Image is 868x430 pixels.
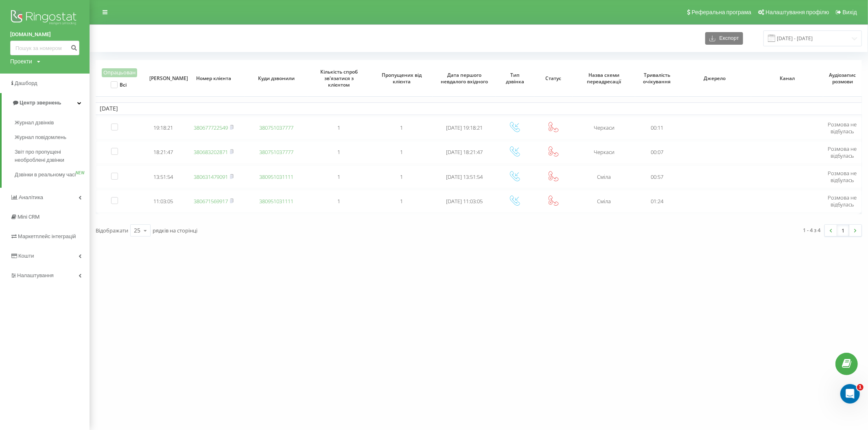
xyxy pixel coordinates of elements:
[686,75,744,82] span: Джерело
[134,226,140,235] div: 25
[96,227,128,234] span: Відображати
[96,102,862,115] td: [DATE]
[15,171,76,179] span: Дзвінки в реальному часі
[18,233,76,239] span: Маркетплейс інтеграцій
[259,173,293,180] a: 380951031111
[144,117,182,139] td: 19:18:21
[315,69,364,88] span: Кількість спроб зв'язатися з клієнтом
[259,124,293,131] a: 380751037777
[446,124,483,131] span: [DATE] 19:18:21
[400,173,403,180] span: 1
[194,198,228,205] a: 380671569917
[153,227,197,234] span: рядків на сторінці
[635,141,679,164] td: 00:07
[446,173,483,180] span: [DATE] 13:51:54
[828,194,857,208] span: Розмова не відбулась
[635,117,679,139] td: 00:11
[573,117,635,139] td: Черкаси
[692,9,752,15] span: Реферальна програма
[111,81,127,88] label: Всі
[579,72,629,85] span: Назва схеми переадресації
[338,173,341,180] span: 1
[194,148,228,156] a: 380683202871
[828,145,857,159] span: Розмова не відбулась
[758,75,816,82] span: Канал
[828,121,857,135] span: Розмова не відбулась
[20,100,61,106] span: Центр звернень
[259,198,293,205] a: 380951031111
[144,190,182,213] td: 11:03:05
[144,165,182,188] td: 13:51:54
[17,272,54,278] span: Налаштування
[446,198,483,205] span: [DATE] 11:03:05
[400,124,403,131] span: 1
[194,173,228,180] a: 380631479091
[635,165,679,188] td: 00:57
[15,133,66,141] span: Журнал повідомлень
[338,198,341,205] span: 1
[828,169,857,184] span: Розмова не відбулась
[15,148,85,164] span: Звіт про пропущені необроблені дзвінки
[149,75,177,82] span: [PERSON_NAME]
[19,194,43,200] span: Аналiтика
[10,41,79,55] input: Пошук за номером
[377,72,426,85] span: Пропущених від клієнта
[10,30,79,39] a: [DOMAIN_NAME]
[573,190,635,213] td: Сміла
[10,8,79,28] img: Ringostat logo
[15,145,90,167] a: Звіт про пропущені необроблені дзвінки
[829,72,856,85] span: Аудіозапис розмови
[338,124,341,131] span: 1
[338,148,341,156] span: 1
[573,165,635,188] td: Сміла
[840,384,860,404] iframe: Intercom live chat
[15,80,37,86] span: Дашборд
[540,75,567,82] span: Статус
[252,75,301,82] span: Куди дзвонили
[635,190,679,213] td: 01:24
[573,141,635,164] td: Черкаси
[15,119,54,127] span: Журнал дзвінків
[194,124,228,131] a: 380677722549
[705,32,743,45] button: Експорт
[144,141,182,164] td: 18:21:47
[446,148,483,156] span: [DATE] 18:21:47
[400,148,403,156] span: 1
[18,253,34,259] span: Кошти
[837,225,849,236] a: 1
[15,167,90,182] a: Дзвінки в реальному часіNEW
[259,148,293,156] a: 380751037777
[189,75,238,82] span: Номер клієнта
[10,57,32,65] div: Проекти
[857,384,864,391] span: 1
[501,72,529,85] span: Тип дзвінка
[641,72,673,85] span: Тривалість очікування
[440,72,489,85] span: Дата першого невдалого вхідного
[803,226,821,234] div: 1 - 4 з 4
[15,130,90,145] a: Журнал повідомлень
[15,115,90,130] a: Журнал дзвінків
[765,9,829,15] span: Налаштування профілю
[843,9,857,15] span: Вихід
[400,198,403,205] span: 1
[17,214,39,220] span: Mini CRM
[715,35,739,41] span: Експорт
[2,93,90,113] a: Центр звернень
